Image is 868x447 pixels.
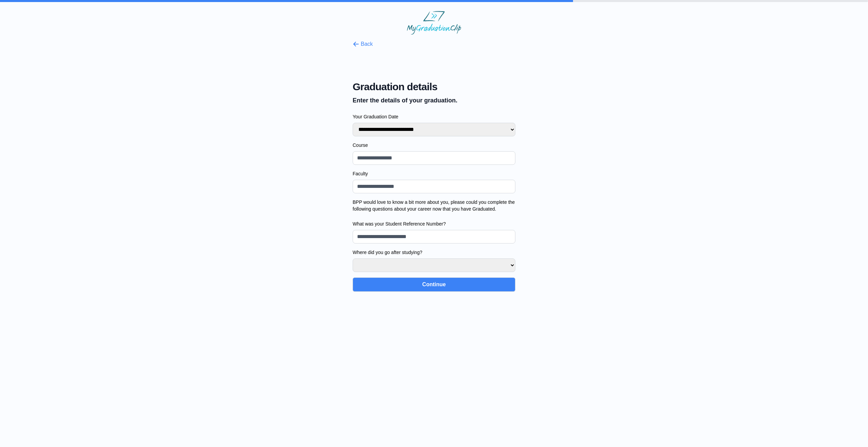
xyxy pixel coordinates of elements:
span: Graduation details [353,81,515,93]
label: Faculty [353,170,515,177]
label: Where did you go after studying? [353,249,515,256]
label: Your Graduation Date [353,113,515,120]
button: Continue [353,277,515,292]
label: BPP would love to know a bit more about you, please could you complete the following questions ab... [353,199,515,212]
button: Back [353,40,373,48]
p: Enter the details of your graduation. [353,96,515,105]
img: MyGraduationClip [407,11,461,35]
label: Course [353,142,515,149]
label: What was your Student Reference Number? [353,220,515,227]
